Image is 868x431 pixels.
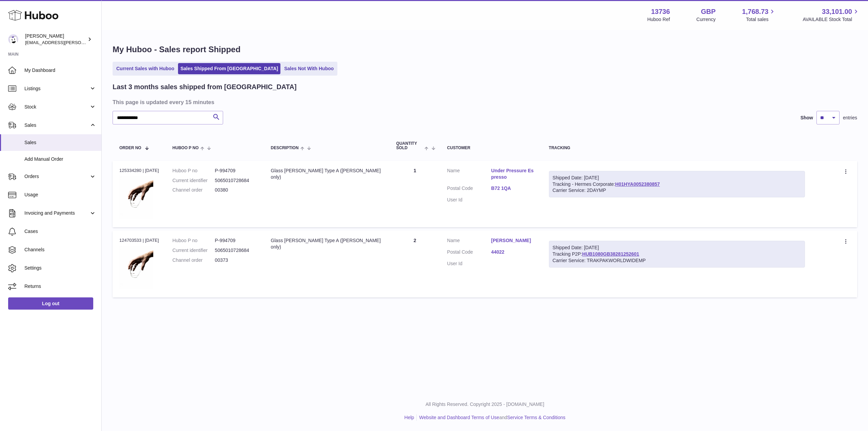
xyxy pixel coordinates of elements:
[173,247,215,254] dt: Current identifier
[215,237,257,244] dd: P-994709
[173,177,215,184] dt: Current identifier
[173,168,215,174] dt: Huboo P no
[282,63,336,74] a: Sales Not With Huboo
[396,141,423,150] span: Quantity Sold
[119,168,159,174] div: 125334280 | [DATE]
[215,177,257,184] dd: 5065010728684
[24,173,89,180] span: Orders
[582,251,639,257] a: HUB1080GB38281252601
[447,237,491,246] dt: Name
[24,139,96,146] span: Sales
[491,185,535,192] a: B72 1QA
[390,161,440,228] td: 1
[549,241,805,268] div: Tracking P2P:
[24,156,96,162] span: Add Manual Order
[647,16,670,23] div: Huboo Ref
[742,7,769,16] span: 1,768.73
[491,249,535,255] a: 44022
[271,146,299,150] span: Description
[447,146,535,150] div: Customer
[24,192,96,198] span: Usage
[24,85,89,92] span: Listings
[553,175,801,181] div: Shipped Date: [DATE]
[447,197,491,203] dt: User Id
[114,63,177,74] a: Current Sales with Huboo
[24,104,89,110] span: Stock
[822,7,852,16] span: 33,101.00
[24,283,96,290] span: Returns
[25,40,136,45] span: [EMAIL_ADDRESS][PERSON_NAME][DOMAIN_NAME]
[119,246,153,289] img: 137361722680438.png
[215,247,257,254] dd: 5065010728684
[119,237,159,243] div: 124703533 | [DATE]
[553,257,801,264] div: Carrier Service: TRAKPAKWORLDWIDEMP
[549,146,805,150] div: Tracking
[178,63,280,74] a: Sales Shipped From [GEOGRAPHIC_DATA]
[173,187,215,193] dt: Channel order
[405,415,414,420] a: Help
[491,237,535,244] a: [PERSON_NAME]
[742,7,776,23] a: 1,768.73 Total sales
[417,414,565,421] li: and
[553,187,801,194] div: Carrier Service: 2DAYMP
[801,115,813,121] label: Show
[390,231,440,297] td: 2
[803,16,860,23] span: AVAILABLE Stock Total
[419,415,499,420] a: Website and Dashboard Terms of Use
[24,210,89,216] span: Invoicing and Payments
[803,7,860,23] a: 33,101.00 AVAILABLE Stock Total
[491,168,535,180] a: Under Pressure Espresso
[24,228,96,235] span: Cases
[8,297,93,310] a: Log out
[271,237,383,250] div: Glass [PERSON_NAME] Type A ([PERSON_NAME] only)
[119,146,141,150] span: Order No
[25,33,86,46] div: [PERSON_NAME]
[8,34,18,44] img: horia@orea.uk
[113,82,297,92] h2: Last 3 months sales shipped from [GEOGRAPHIC_DATA]
[215,257,257,263] dd: 00373
[113,98,855,106] h3: This page is updated every 15 minutes
[107,401,863,408] p: All Rights Reserved. Copyright 2025 - [DOMAIN_NAME]
[447,168,491,182] dt: Name
[615,181,660,187] a: H01HYA0052380857
[215,187,257,193] dd: 00380
[549,171,805,198] div: Tracking - Hermes Corporate:
[24,265,96,271] span: Settings
[215,168,257,174] dd: P-994709
[24,67,96,74] span: My Dashboard
[173,146,199,150] span: Huboo P no
[507,415,566,420] a: Service Terms & Conditions
[447,260,491,267] dt: User Id
[173,257,215,263] dt: Channel order
[113,44,857,55] h1: My Huboo - Sales report Shipped
[701,7,715,16] strong: GBP
[24,247,96,253] span: Channels
[696,16,716,23] div: Currency
[447,249,491,257] dt: Postal Code
[651,7,670,16] strong: 13736
[553,244,801,251] div: Shipped Date: [DATE]
[447,185,491,193] dt: Postal Code
[119,176,153,219] img: 137361722680438.png
[24,122,89,129] span: Sales
[843,115,857,121] span: entries
[271,168,383,180] div: Glass [PERSON_NAME] Type A ([PERSON_NAME] only)
[746,16,776,23] span: Total sales
[173,237,215,244] dt: Huboo P no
